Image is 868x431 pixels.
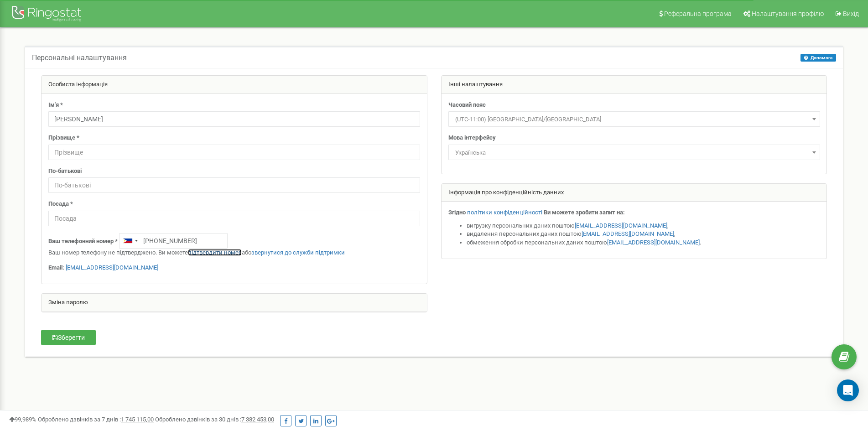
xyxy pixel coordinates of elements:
[155,416,274,423] span: Оброблено дзвінків за 30 днів :
[48,167,82,176] label: По-батькові
[251,249,345,256] a: звернутися до служби підтримки
[48,111,420,127] input: Ім'я
[38,416,154,423] span: Оброблено дзвінків за 7 днів :
[467,239,820,247] li: обмеження обробки персональних даних поштою .
[467,230,820,239] li: видалення персональних даних поштою ,
[241,416,274,423] u: 7 382 453,00
[452,113,817,126] span: (UTC-11:00) Pacific/Midway
[120,234,140,248] div: Telephone country code
[448,209,466,216] strong: Згідно
[800,54,836,62] button: Допомога
[664,10,732,17] span: Реферальна програма
[448,101,486,109] label: Часовий пояс
[188,249,242,256] a: підтвердити номер
[448,111,820,127] span: (UTC-11:00) Pacific/Midway
[467,222,820,230] li: вигрузку персональних даних поштою ,
[41,330,96,345] button: Зберегти
[48,177,420,193] input: По-батькові
[452,146,817,159] span: Українська
[48,101,63,109] label: Ім'я *
[442,76,827,94] div: Інші налаштування
[582,230,674,237] a: [EMAIL_ADDRESS][DOMAIN_NAME]
[607,239,700,246] a: [EMAIL_ADDRESS][DOMAIN_NAME]
[448,145,820,160] span: Українська
[837,379,859,401] div: Open Intercom Messenger
[42,294,427,312] div: Зміна паролю
[843,10,859,17] span: Вихід
[48,200,73,208] label: Посада *
[42,76,427,94] div: Особиста інформація
[467,209,542,216] a: політики конфіденційності
[442,184,827,202] div: Інформація про конфіденційність данних
[9,416,36,423] span: 99,989%
[48,237,118,246] label: Ваш телефонний номер *
[48,264,64,271] strong: Email:
[32,54,127,62] h5: Персональні налаштування
[48,211,420,226] input: Посада
[544,209,625,216] strong: Ви можете зробити запит на:
[48,249,420,257] p: Ваш номер телефону не підтверджено. Ви можете або
[752,10,824,17] span: Налаштування профілю
[575,222,667,229] a: [EMAIL_ADDRESS][DOMAIN_NAME]
[66,264,158,271] a: [EMAIL_ADDRESS][DOMAIN_NAME]
[121,416,154,423] u: 1 745 115,00
[448,134,496,142] label: Мова інтерфейсу
[48,145,420,160] input: Прізвище
[48,134,79,142] label: Прізвище *
[119,233,228,249] input: +1-800-555-55-55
